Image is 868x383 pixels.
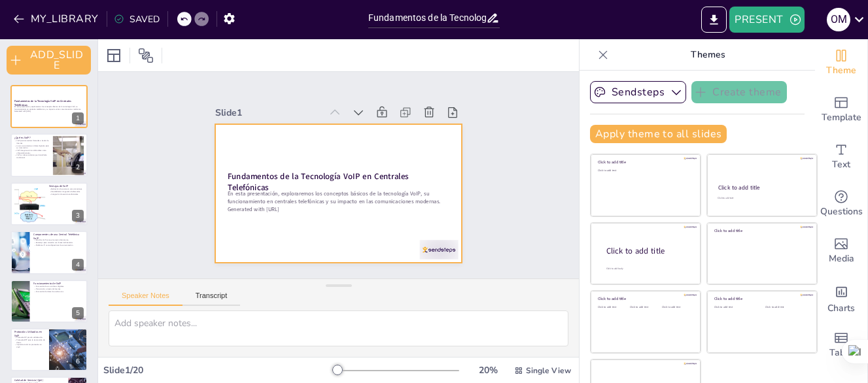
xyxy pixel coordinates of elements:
[714,228,808,233] div: Click to add title
[33,239,84,242] p: Servidor VoIP como el corazón del sistema.
[590,125,727,143] button: Apply theme to all slides
[10,328,88,371] div: https://cdn.sendsteps.com/images/logo/sendsteps_logo_white.pnghttps://cdn.sendsteps.com/images/lo...
[815,275,867,322] div: Add charts and graphs
[14,99,71,107] strong: Fundamentos de la Tecnología VoIP en Centrales Telefónicas
[14,379,65,383] p: Calidad de Servicio (QoS)
[829,346,853,360] span: Table
[526,365,571,376] span: Single View
[103,45,124,66] div: Layout
[10,8,104,29] button: MY_LIBRARY
[827,7,850,33] button: O M
[815,39,867,86] div: Change the overall theme
[33,233,84,240] p: Componentes de una Central Telefónica VoIP
[14,136,49,140] p: ¿Qué es VoIP?
[368,8,486,27] input: INSERT_TITLE
[630,306,659,309] div: Click to add text
[606,267,689,270] div: Click to add body
[832,158,850,172] span: Text
[228,190,449,205] p: En esta presentación, exploraremos los conceptos básicos de la tecnología VoIP, su funcionamiento...
[14,339,45,343] p: Protocolo RTP para la transmisión de datos.
[49,188,84,190] p: Reducción de costos en comunicaciones.
[765,306,807,309] div: Click to add text
[72,210,84,222] div: 3
[662,306,691,309] div: Click to add text
[815,227,867,275] div: Add images, graphics, shapes or video
[10,85,88,128] div: https://cdn.sendsteps.com/images/logo/sendsteps_logo_white.pnghttps://cdn.sendsteps.com/images/lo...
[822,110,861,125] span: Template
[10,231,88,274] div: https://cdn.sendsteps.com/images/logo/sendsteps_logo_white.pnghttps://cdn.sendsteps.com/images/lo...
[33,288,84,290] p: Transmisión a través de Internet.
[701,7,727,33] button: EXPORT_TO_POWERPOINT
[10,133,88,176] div: https://cdn.sendsteps.com/images/logo/sendsteps_logo_white.pnghttps://cdn.sendsteps.com/images/lo...
[14,144,49,148] p: La voz se convierte en datos digitales para su transmisión.
[215,107,321,119] div: Slide 1
[14,106,84,110] p: En esta presentación, exploraremos los conceptos básicos de la tecnología VoIP, su funcionamiento...
[10,280,88,323] div: https://cdn.sendsteps.com/images/logo/sendsteps_logo_white.pnghttps://cdn.sendsteps.com/images/lo...
[114,13,160,25] div: SAVED
[72,259,84,271] div: 4
[33,290,84,293] p: Conversión de datos de vuelta a voz.
[729,7,804,33] button: PRESENT
[598,296,691,301] div: Click to add title
[472,364,504,376] div: 20 %
[14,337,45,339] p: Protocolo SIP para la señalización.
[33,282,84,286] p: Funcionamiento de VoIP
[72,356,84,367] div: 6
[598,159,691,165] div: Click to add title
[691,81,787,103] button: Create theme
[614,39,802,71] p: Themes
[228,171,409,193] strong: Fundamentos de la Tecnología VoIP en Centrales Telefónicas
[14,149,49,154] p: VoIP integra servicios adicionales como videoconferencias.
[827,8,850,31] div: O M
[815,86,867,133] div: Add ready made slides
[49,190,84,193] p: Flexibilidad en la gestión de llamadas.
[815,322,867,369] div: Add a table
[598,306,627,309] div: Click to add text
[718,184,805,191] div: Click to add title
[718,197,805,200] div: Click to add text
[72,307,84,319] div: 5
[72,112,84,124] div: 1
[33,242,84,244] p: Gateways para conexión con líneas tradicionales.
[14,330,45,337] p: Protocolos Utilizados en VoIP
[103,364,334,376] div: Slide 1 / 20
[14,110,84,113] p: Generated with [URL]
[815,133,867,180] div: Add text boxes
[14,154,49,158] p: VoIP es más económica que la telefonía tradicional.
[815,180,867,227] div: Get real-time input from your audience
[49,184,84,188] p: Ventajas de VoIP
[33,244,84,246] p: Teléfonos IP como dispositivos de comunicación.
[820,205,863,219] span: Questions
[49,193,84,195] p: Integración de servicios adicionales.
[72,161,84,173] div: 2
[606,245,690,256] div: Click to add title
[14,139,49,144] p: VoIP permite realizar llamadas a través de Internet.
[33,285,84,288] p: Conversión de voz en datos digitales.
[598,169,691,173] div: Click to add text
[182,291,241,306] button: Transcript
[228,205,449,213] p: Generated with [URL]
[10,182,88,225] div: https://cdn.sendsteps.com/images/logo/sendsteps_logo_white.pnghttps://cdn.sendsteps.com/images/lo...
[829,252,854,266] span: Media
[109,291,182,306] button: Speaker Notes
[714,306,755,309] div: Click to add text
[138,48,154,63] span: Position
[827,301,855,316] span: Charts
[826,63,856,78] span: Theme
[714,296,808,301] div: Click to add title
[590,81,686,103] button: Sendsteps
[14,344,45,348] p: Importancia de los protocolos en VoIP.
[7,46,91,75] button: ADD_SLIDE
